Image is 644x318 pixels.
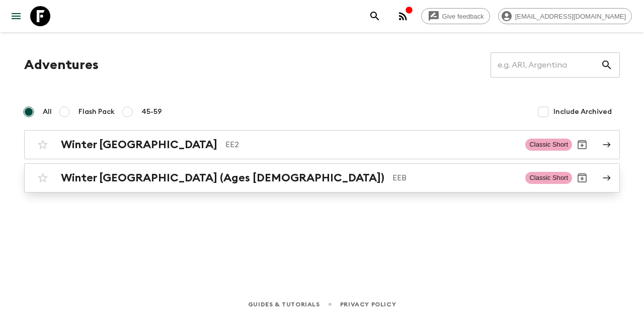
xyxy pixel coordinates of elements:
span: Give feedback [437,13,490,20]
span: Flash Pack [78,107,115,117]
h1: Adventures [24,55,99,75]
span: All [43,107,52,117]
span: Include Archived [553,107,612,117]
a: Give feedback [421,8,490,24]
button: search adventures [365,6,385,26]
span: [EMAIL_ADDRESS][DOMAIN_NAME] [510,13,631,20]
span: Classic Short [525,139,572,151]
span: Classic Short [525,172,572,184]
span: 45-59 [141,107,162,117]
div: [EMAIL_ADDRESS][DOMAIN_NAME] [498,8,632,24]
p: EE2 [225,139,517,151]
a: Winter [GEOGRAPHIC_DATA] (Ages [DEMOGRAPHIC_DATA])EEBClassic ShortArchive [24,163,620,193]
input: e.g. AR1, Argentina [491,51,601,79]
a: Winter [GEOGRAPHIC_DATA]EE2Classic ShortArchive [24,130,620,159]
button: Archive [572,135,592,155]
a: Guides & Tutorials [248,299,320,310]
a: Privacy Policy [340,299,396,310]
h2: Winter [GEOGRAPHIC_DATA] [61,138,217,151]
p: EEB [392,172,517,184]
button: Archive [572,168,592,188]
button: menu [6,6,26,26]
h2: Winter [GEOGRAPHIC_DATA] (Ages [DEMOGRAPHIC_DATA]) [61,171,384,184]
